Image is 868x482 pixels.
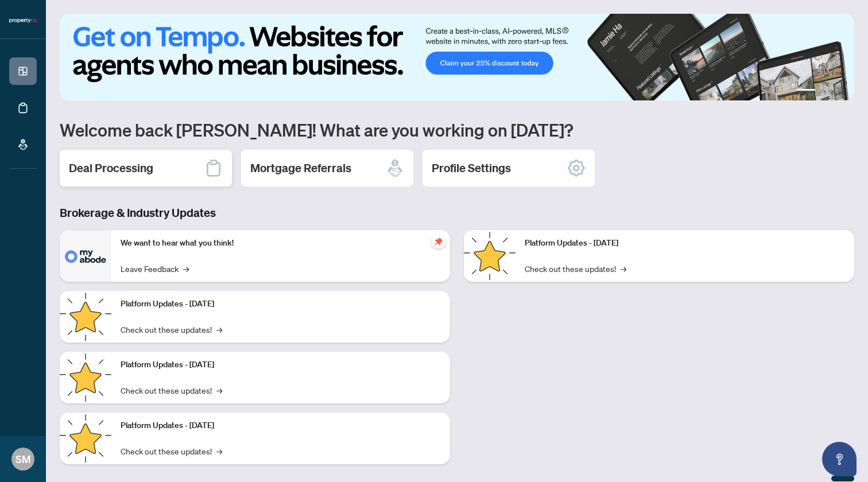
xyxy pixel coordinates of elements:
[216,445,222,457] span: →
[250,160,351,176] h2: Mortgage Referrals
[60,230,111,282] img: We want to hear what you think!
[121,359,441,371] p: Platform Updates - [DATE]
[121,298,441,310] p: Platform Updates - [DATE]
[60,14,854,100] img: Slide 0
[525,262,626,275] a: Check out these updates!→
[60,352,111,403] img: Platform Updates - July 21, 2025
[432,160,511,176] h2: Profile Settings
[121,237,441,250] p: We want to hear what you think!
[121,384,222,397] a: Check out these updates!→
[69,160,153,176] h2: Deal Processing
[121,445,222,457] a: Check out these updates!→
[820,89,824,94] button: 2
[822,442,857,476] button: Open asap
[621,262,626,275] span: →
[60,413,111,464] img: Platform Updates - July 8, 2025
[121,323,222,336] a: Check out these updates!→
[216,323,222,336] span: →
[121,262,189,275] a: Leave Feedback→
[525,237,845,250] p: Platform Updates - [DATE]
[121,419,441,432] p: Platform Updates - [DATE]
[216,384,222,397] span: →
[838,89,843,94] button: 4
[464,230,516,282] img: Platform Updates - June 23, 2025
[797,89,815,94] button: 1
[15,451,30,467] span: SM
[829,89,834,94] button: 3
[60,205,854,221] h3: Brokerage & Industry Updates
[9,17,37,24] img: logo
[60,291,111,343] img: Platform Updates - September 16, 2025
[432,235,445,248] span: pushpin
[183,262,189,275] span: →
[60,119,854,141] h1: Welcome back [PERSON_NAME]! What are you working on [DATE]?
